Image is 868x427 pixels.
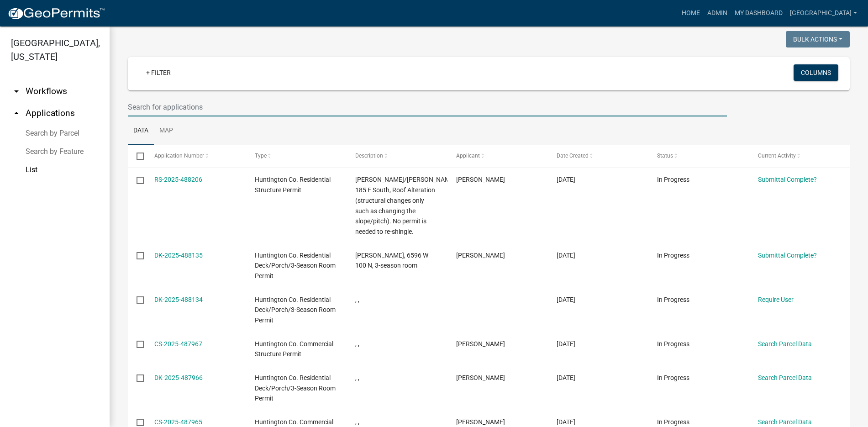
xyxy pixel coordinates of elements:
a: Search Parcel Data [758,374,812,381]
datatable-header-cell: Type [246,145,347,167]
i: arrow_drop_up [11,108,22,119]
a: Search Parcel Data [758,418,812,426]
span: Date Created [557,153,589,159]
datatable-header-cell: Date Created [548,145,648,167]
datatable-header-cell: Status [648,145,749,167]
datatable-header-cell: Select [128,145,145,167]
button: Columns [794,64,838,81]
datatable-header-cell: Description [347,145,447,167]
span: Description [355,153,383,159]
span: 10/05/2025 [557,176,575,183]
a: Submittal Complete? [758,252,817,259]
span: Type [255,153,267,159]
span: Application Number [154,153,204,159]
a: CS-2025-487967 [154,340,202,348]
a: My Dashboard [731,5,786,22]
a: Home [678,5,704,22]
datatable-header-cell: Current Activity [749,145,850,167]
input: Search for applications [128,98,727,116]
a: Submittal Complete? [758,176,817,183]
a: Search Parcel Data [758,340,812,348]
span: Huntington Co. Residential Deck/Porch/3-Season Room Permit [255,252,336,280]
span: terry burris [456,252,505,259]
span: In Progress [657,176,689,183]
span: Huntington Co. Residential Deck/Porch/3-Season Room Permit [255,374,336,402]
a: DK-2025-487966 [154,374,203,381]
datatable-header-cell: Applicant [447,145,548,167]
span: In Progress [657,340,689,348]
a: Data [128,116,154,146]
span: Huntington Co. Commercial Structure Permit [255,340,333,358]
a: [GEOGRAPHIC_DATA] [786,5,861,22]
span: Applicant [456,153,480,159]
a: DK-2025-488135 [154,252,203,259]
a: Require User [758,296,794,303]
span: Status [657,153,673,159]
span: Burris, Terry D, 6596 W 100 N, 3-season room [355,252,428,269]
span: 10/05/2025 [557,296,575,303]
span: In Progress [657,374,689,381]
span: 10/04/2025 [557,340,575,348]
i: arrow_drop_down [11,86,22,97]
button: Bulk Actions [786,31,850,47]
datatable-header-cell: Application Number [145,145,246,167]
span: 10/04/2025 [557,418,575,426]
a: + Filter [139,64,178,81]
a: CS-2025-487965 [154,418,202,426]
span: Huntington Co. Residential Deck/Porch/3-Season Room Permit [255,296,336,324]
span: , , [355,340,359,348]
span: Current Activity [758,153,796,159]
span: , , [355,374,359,381]
span: Huntington Co. Residential Structure Permit [255,176,331,194]
span: In Progress [657,296,689,303]
span: James Sagstetter [456,176,505,183]
span: Robert Brophy [456,340,505,348]
a: Map [154,116,179,146]
span: , , [355,418,359,426]
span: Sagstetter, James M/Brenda L, 185 E South, Roof Alteration (structural changes only such as chang... [355,176,457,235]
a: RS-2025-488206 [154,176,202,183]
span: Robert Brophy [456,374,505,381]
span: 10/04/2025 [557,374,575,381]
a: DK-2025-488134 [154,296,203,303]
span: In Progress [657,252,689,259]
a: Admin [704,5,731,22]
span: , , [355,296,359,303]
span: Robert Brophy [456,418,505,426]
span: 10/05/2025 [557,252,575,259]
span: In Progress [657,418,689,426]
